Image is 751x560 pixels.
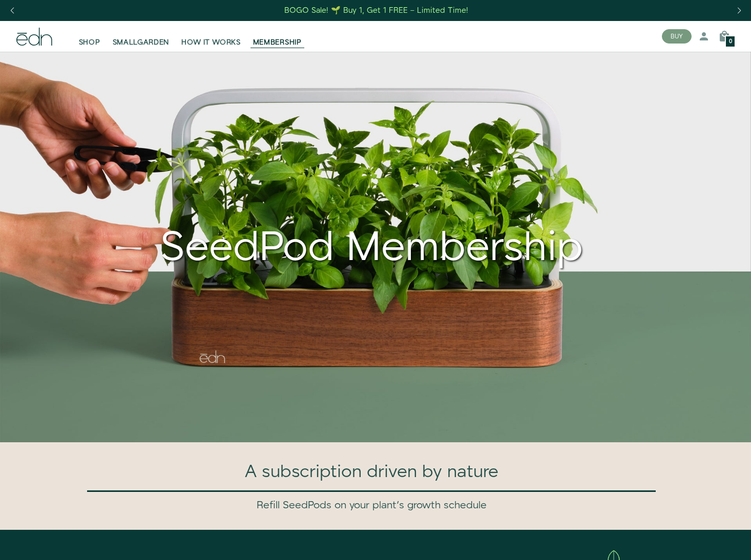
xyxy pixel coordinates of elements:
[175,25,246,48] a: HOW IT WORKS
[181,37,240,48] span: HOW IT WORKS
[113,37,170,48] span: SMALLGARDEN
[247,25,308,48] a: MEMBERSHIP
[72,500,671,511] h3: Refill SeedPods on your plant's growth schedule
[729,39,732,45] span: 0
[662,29,692,44] button: BUY
[79,37,100,48] span: SHOP
[72,463,671,482] h1: A subscription driven by nature
[16,199,726,273] div: SeedPod Membership
[284,5,468,16] div: BOGO Sale! 🌱 Buy 1, Get 1 FREE – Limited Time!
[253,37,302,48] span: MEMBERSHIP
[284,3,470,18] a: BOGO Sale! 🌱 Buy 1, Get 1 FREE – Limited Time!
[107,25,176,48] a: SMALLGARDEN
[73,25,107,48] a: SHOP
